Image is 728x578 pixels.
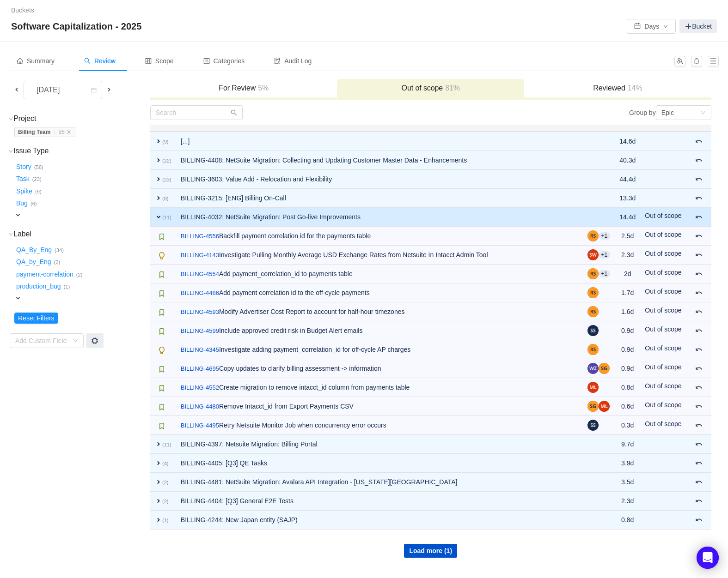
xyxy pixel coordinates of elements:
[176,170,583,189] td: BILLING-3603: Value Add - Relocation and Flexibility
[64,284,70,289] small: (1)
[176,132,583,151] td: [...]
[708,56,719,67] button: icon: menu
[256,84,269,92] span: 5%
[34,164,43,170] small: (56)
[203,58,210,64] i: icon: profile
[176,321,583,340] td: Include approved credit risk in Budget Alert emails
[645,269,681,276] span: Out of scope
[55,247,64,253] small: (34)
[145,58,152,64] i: icon: control
[615,511,640,530] td: 0.8d
[162,139,169,144] small: (9)
[203,57,245,65] span: Categories
[158,290,165,297] img: 10315
[14,196,31,211] button: Bug
[18,129,50,135] strong: Billing Team
[14,255,54,270] button: QA_by_Eng
[32,176,42,182] small: (23)
[14,172,32,187] button: Task
[76,272,83,277] small: (2)
[176,302,583,321] td: Modify Advertiser Cost Report to account for half-hour timezones
[274,57,312,65] span: Audit Log
[155,194,162,202] span: expand
[615,321,640,340] td: 0.9d
[181,364,219,373] a: BILLING-4695
[162,499,169,504] small: (2)
[162,442,171,447] small: (11)
[155,213,162,221] span: expand
[615,208,640,227] td: 14.4d
[615,359,640,378] td: 0.9d
[14,159,34,174] button: Story
[8,149,13,154] i: icon: down
[15,336,68,345] div: Add Custom Field
[14,279,64,294] button: production_bug
[587,420,599,431] img: SS
[67,130,71,134] i: icon: close
[615,189,640,208] td: 13.3d
[599,363,610,374] img: SG
[162,158,171,163] small: (22)
[155,478,162,486] span: expand
[587,363,599,374] img: WZ
[661,106,674,120] div: Epic
[155,497,162,505] span: expand
[162,461,169,466] small: (4)
[645,231,681,238] span: Out of scope
[158,422,165,430] img: 10315
[679,19,717,33] a: Bucket
[587,344,599,355] img: RA
[162,177,171,182] small: (23)
[599,232,611,240] aui-badge: +1
[645,382,681,390] span: Out of scope
[176,227,583,246] td: Backfill payment correlation id for the payments table
[645,401,681,409] span: Out of scope
[443,84,460,92] span: 81%
[176,511,583,530] td: BILLING-4244: New Japan entity (SAJP)
[645,212,681,219] span: Out of scope
[155,157,162,164] span: expand
[14,267,76,282] button: payment-correlation
[176,340,583,359] td: Investigate adding payment_correlation_id for off-cycle AP charges
[155,175,162,183] span: expand
[587,401,599,412] img: SG
[615,435,640,454] td: 9.7d
[587,268,599,279] img: RA
[158,252,165,259] img: 10322
[162,215,171,220] small: (11)
[158,233,165,241] img: 10315
[181,251,219,260] a: BILLING-4143
[158,347,165,354] img: 10322
[158,309,165,316] img: 10315
[700,110,706,116] i: icon: down
[158,385,165,392] img: 10315
[162,480,169,485] small: (2)
[342,84,520,93] h3: Out of scope
[615,151,640,170] td: 40.3d
[29,81,69,99] div: [DATE]
[35,189,42,194] small: (9)
[8,116,13,121] i: icon: down
[176,359,583,378] td: Copy updates to clarify billing assessment -> information
[615,492,640,511] td: 2.3d
[181,289,219,298] a: BILLING-4486
[14,242,55,257] button: QA_By_Eng
[181,307,219,317] a: BILLING-4593
[615,265,640,283] td: 2d
[176,208,583,227] td: BILLING-4032: NetSuite Migration: Post Go-live Improvements
[162,518,169,523] small: (1)
[615,170,640,189] td: 44.4d
[155,440,162,448] span: expand
[58,129,64,135] span: 96
[11,19,147,34] span: Software Capitalization - 2025
[615,302,640,321] td: 1.6d
[176,283,583,302] td: Add payment correlation id to the off-cycle payments
[615,227,640,246] td: 2.5d
[158,366,165,373] img: 10315
[625,84,642,92] span: 14%
[84,58,91,64] i: icon: search
[691,56,702,67] button: icon: bell
[587,306,599,317] img: RA
[14,211,22,219] span: expand
[176,492,583,511] td: BILLING-4404: [Q3] General E2E Tests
